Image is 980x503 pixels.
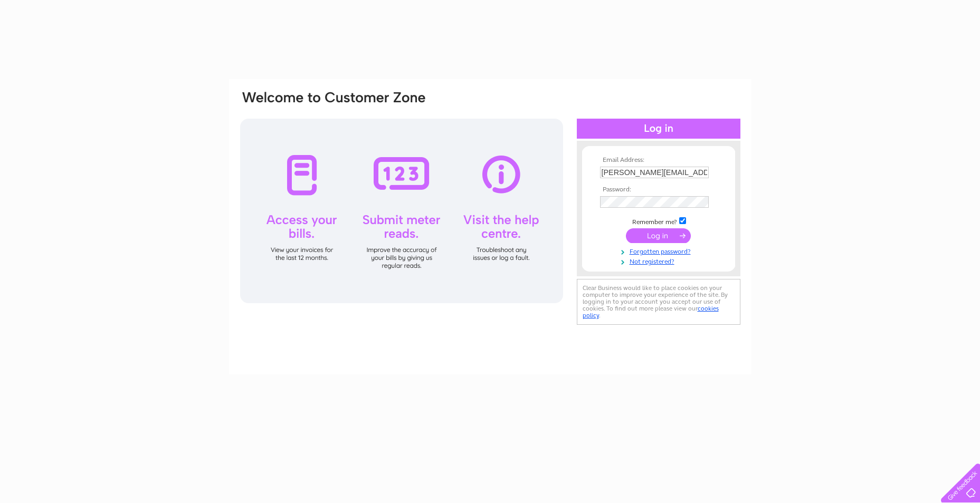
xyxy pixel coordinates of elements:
th: Email Address: [597,157,720,164]
a: Forgotten password? [600,246,720,256]
td: Remember me? [597,216,720,226]
a: Not registered? [600,256,720,266]
div: Clear Business would like to place cookies on your computer to improve your experience of the sit... [577,279,740,325]
input: Submit [626,228,691,243]
th: Password: [597,186,720,194]
a: cookies policy [583,305,719,319]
